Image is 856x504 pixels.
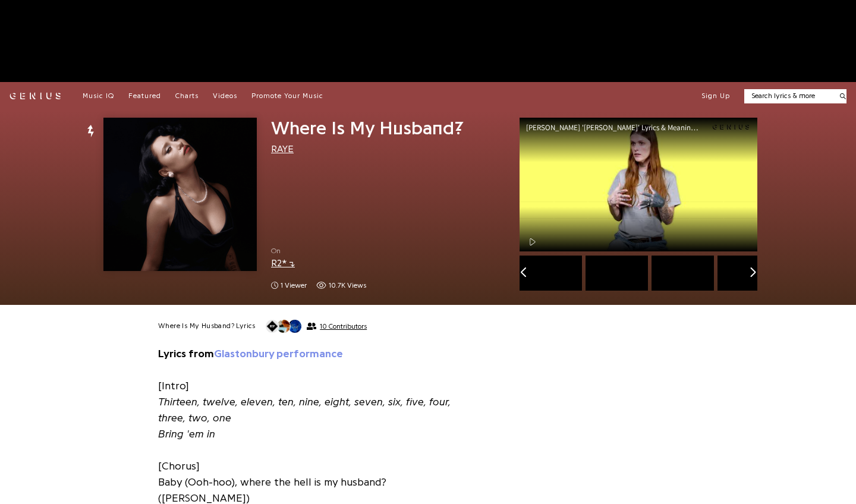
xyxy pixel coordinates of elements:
a: Videos [213,92,237,101]
span: Charts [175,92,199,99]
img: Cover art for Where Is My Husband? by RAYE [103,118,257,271]
span: 1 viewer [281,281,307,291]
span: 10 Contributors [320,322,367,330]
a: Promote Your Music [251,92,323,101]
button: Sign Up [701,92,730,101]
span: Featured [128,92,161,99]
a: RAYE [271,144,294,154]
span: 1 viewer [271,281,307,291]
h2: Where Is My Husband? Lyrics [158,322,256,331]
span: Videos [213,92,237,99]
a: Music IQ [83,92,114,101]
span: On [271,246,501,256]
b: Lyrics from [158,348,343,359]
a: Glastonbury performance [214,348,343,359]
a: Charts [175,92,199,101]
span: 10.7K views [329,281,366,291]
input: Search lyrics & more [744,91,833,101]
button: 10 Contributors [265,319,367,333]
i: Thirteen, twelve, eleven, ten, nine, eight, seven, six, five, four, three, two, one Bring 'em in [158,396,451,439]
span: Where Is My Husband? [271,119,464,138]
div: [PERSON_NAME] '[PERSON_NAME]' Lyrics & Meaning | Genius Verified [526,124,710,131]
span: Promote Your Music [251,92,323,99]
span: 10,687 views [316,281,366,291]
a: Featured [128,92,161,101]
span: Music IQ [83,92,114,99]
